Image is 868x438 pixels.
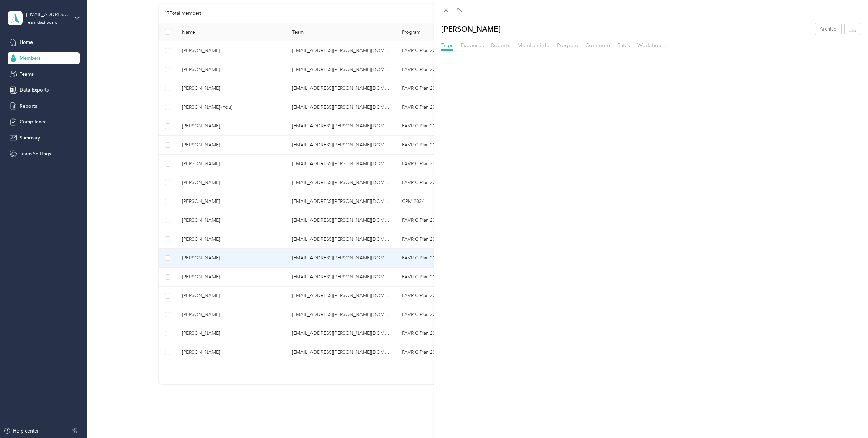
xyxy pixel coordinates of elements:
p: [PERSON_NAME] [441,23,501,35]
button: Archive [815,23,841,35]
span: Commute [585,42,610,48]
span: Reports [491,42,510,48]
span: Trips [441,42,453,48]
span: Rates [617,42,630,48]
span: Program [557,42,578,48]
span: Member info [517,42,550,48]
span: Work hours [637,42,666,48]
span: Expenses [461,42,484,48]
iframe: Everlance-gr Chat Button Frame [830,400,868,438]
